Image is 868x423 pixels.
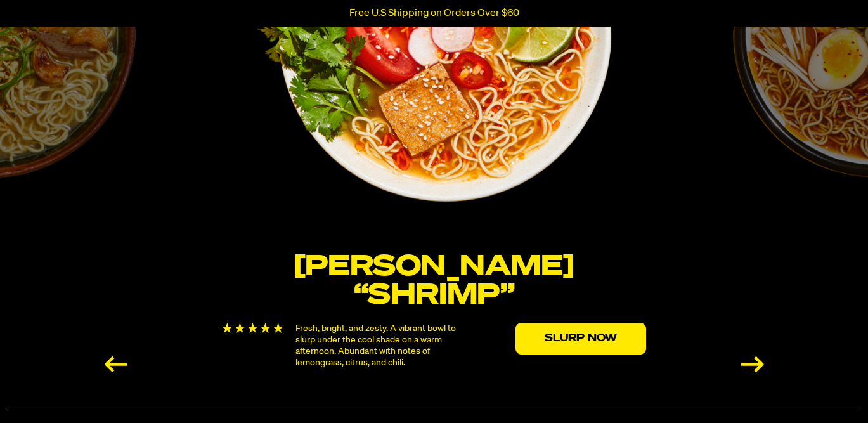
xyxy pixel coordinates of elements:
[295,323,462,368] p: Fresh, bright, and zesty. A vibrant bowl to slurp under the cool shade on a warm afternoon. Abund...
[105,356,127,372] div: Previous slide
[214,253,654,310] h3: [PERSON_NAME] “Shrimp”
[349,8,519,19] p: Free U.S Shipping on Orders Over $60
[515,323,646,355] a: Slurp Now
[741,356,764,372] div: Next slide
